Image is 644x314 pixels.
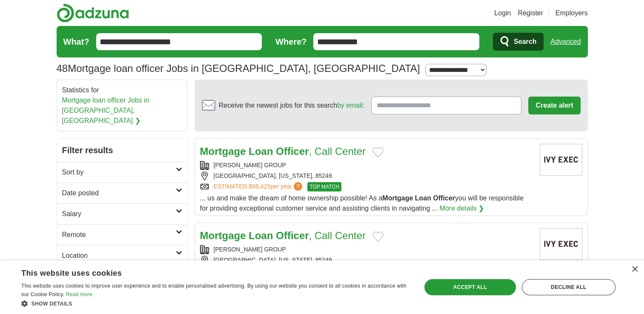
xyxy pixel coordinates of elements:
a: by email [337,102,363,109]
h2: Remote [62,230,176,240]
strong: Officer [276,146,309,157]
h2: Salary [62,209,176,219]
strong: Loan [415,194,431,202]
a: More details ❯ [439,203,484,214]
div: [PERSON_NAME] GROUP [200,161,533,170]
a: Mortgage Loan Officer, Call Center [200,146,366,157]
strong: Loan [249,230,273,241]
strong: Officer [433,194,455,202]
a: Advanced [550,33,581,50]
span: Receive the newest jobs for this search : [219,100,364,111]
span: ? [294,182,302,191]
button: Create alert [528,97,580,114]
span: Search [514,33,536,50]
span: 48 [57,61,68,76]
div: Show details [21,299,409,308]
h2: Filter results [57,139,187,162]
div: [GEOGRAPHIC_DATA], [US_STATE], 85249 [200,171,533,180]
div: Accept all [424,279,516,295]
div: [GEOGRAPHIC_DATA], [US_STATE], 85249 [200,256,533,265]
div: Decline all [522,279,615,295]
h2: Sort by [62,167,176,177]
a: ESTIMATED:$68,415per year? [214,182,304,191]
img: Company logo [540,144,582,176]
button: Add to favorite jobs [372,231,384,242]
a: Location [57,245,187,266]
img: Adzuna logo [57,3,129,23]
a: Read more, opens a new window [66,291,92,297]
a: Date posted [57,183,187,203]
a: Register [518,8,543,18]
a: Mortgage Loan Officer, Call Center [200,230,366,241]
h2: Location [62,251,176,261]
div: [PERSON_NAME] GROUP [200,245,533,254]
strong: Mortgage [200,146,246,157]
a: Login [494,8,511,18]
span: Show details [31,301,72,307]
a: Employers [555,8,588,18]
span: $68,415 [249,183,270,190]
h1: Mortgage loan officer Jobs in [GEOGRAPHIC_DATA], [GEOGRAPHIC_DATA] [57,63,420,74]
strong: Mortgage [200,230,246,241]
strong: Mortgage [382,194,413,202]
label: What? [63,35,89,48]
a: Remote [57,224,187,245]
a: Salary [57,203,187,224]
span: TOP MATCH [307,182,341,191]
a: Mortgage loan officer Jobs in [GEOGRAPHIC_DATA], [GEOGRAPHIC_DATA] ❯ [62,97,149,124]
div: Statistics for [62,85,182,126]
div: This website uses cookies [21,265,388,278]
span: ... us and make the dream of home ownership possible! As a you will be responsible for providing ... [200,194,524,212]
strong: Officer [276,230,309,241]
div: Close [631,266,638,273]
img: Company logo [540,228,582,260]
strong: Loan [249,146,273,157]
button: Search [493,33,544,51]
label: Where? [275,35,306,48]
button: Add to favorite jobs [372,147,384,157]
h2: Date posted [62,188,176,198]
span: This website uses cookies to improve user experience and to enable personalised advertising. By u... [21,283,406,297]
a: Sort by [57,162,187,183]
